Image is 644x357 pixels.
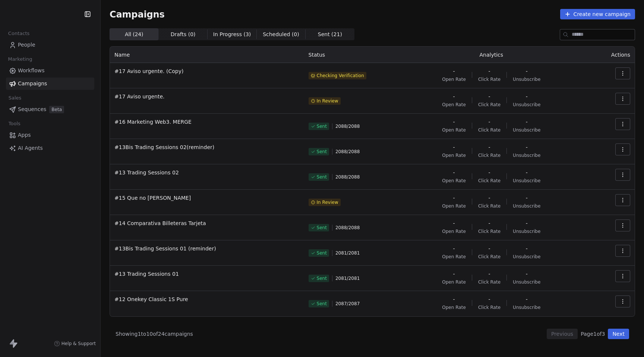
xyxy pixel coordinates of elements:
[317,174,327,180] span: Sent
[114,270,300,278] span: #13 Trading Sessions 01
[116,330,193,338] span: Showing 1 to 10 of 24 campaigns
[317,301,327,307] span: Sent
[488,143,490,151] span: -
[478,203,501,209] span: Click Rate
[263,31,299,38] span: Scheduled ( 0 )
[317,250,327,256] span: Sent
[317,225,327,231] span: Sent
[488,270,490,278] span: -
[478,76,501,82] span: Click Rate
[5,118,23,129] span: Tools
[442,102,466,108] span: Open Rate
[18,80,47,88] span: Campaigns
[453,169,455,176] span: -
[478,254,501,260] span: Click Rate
[478,127,501,133] span: Click Rate
[335,275,360,281] span: 2081 / 2081
[110,47,304,63] th: Name
[317,123,327,129] span: Sent
[18,131,31,139] span: Apps
[442,127,466,133] span: Open Rate
[18,41,35,49] span: People
[442,203,466,209] span: Open Rate
[54,341,96,347] a: Help & Support
[213,31,251,38] span: In Progress ( 3 )
[488,93,490,100] span: -
[526,169,528,176] span: -
[478,228,501,234] span: Click Rate
[526,219,528,227] span: -
[526,143,528,151] span: -
[18,67,45,75] span: Workflows
[442,76,466,82] span: Open Rate
[488,296,490,303] span: -
[114,143,300,151] span: #13Bis Trading Sessions 02(reminder)
[526,67,528,75] span: -
[335,301,360,307] span: 2087 / 2087
[513,254,540,260] span: Unsubscribe
[526,270,528,278] span: -
[317,149,327,155] span: Sent
[304,47,397,63] th: Status
[442,254,466,260] span: Open Rate
[526,245,528,252] span: -
[335,174,360,180] span: 2088 / 2088
[110,9,165,19] span: Campaigns
[114,194,300,202] span: #15 Que no [PERSON_NAME]
[478,279,501,285] span: Click Rate
[317,73,364,79] span: Checking Verification
[478,304,501,310] span: Click Rate
[171,31,196,38] span: Drafts ( 0 )
[114,67,300,75] span: #17 Aviso urgente. (Copy)
[526,296,528,303] span: -
[453,245,455,252] span: -
[513,279,540,285] span: Unsubscribe
[513,228,540,234] span: Unsubscribe
[49,106,64,113] span: Beta
[335,149,360,155] span: 2088 / 2088
[526,118,528,126] span: -
[513,102,540,108] span: Unsubscribe
[5,54,35,65] span: Marketing
[526,93,528,100] span: -
[317,98,338,104] span: In Review
[317,199,338,205] span: In Review
[335,250,360,256] span: 2081 / 2081
[453,67,455,75] span: -
[478,102,501,108] span: Click Rate
[114,245,300,252] span: #13Bis Trading Sessions 01 (reminder)
[453,143,455,151] span: -
[581,330,605,338] span: Page 1 of 3
[488,219,490,227] span: -
[6,78,94,90] a: Campaigns
[453,93,455,100] span: -
[114,169,300,176] span: #13 Trading Sessions 02
[6,129,94,141] a: Apps
[513,304,540,310] span: Unsubscribe
[5,28,33,39] span: Contacts
[488,118,490,126] span: -
[513,127,540,133] span: Unsubscribe
[526,194,528,202] span: -
[114,219,300,227] span: #14 Comparativa Billeteras Tarjeta
[442,304,466,310] span: Open Rate
[397,47,586,63] th: Analytics
[442,279,466,285] span: Open Rate
[61,341,96,347] span: Help & Support
[513,203,540,209] span: Unsubscribe
[18,144,43,152] span: AI Agents
[453,118,455,126] span: -
[442,152,466,158] span: Open Rate
[317,275,327,281] span: Sent
[453,296,455,303] span: -
[335,123,360,129] span: 2088 / 2088
[585,47,635,63] th: Actions
[488,169,490,176] span: -
[453,219,455,227] span: -
[6,142,94,154] a: AI Agents
[478,178,501,184] span: Click Rate
[442,178,466,184] span: Open Rate
[513,178,540,184] span: Unsubscribe
[18,105,46,113] span: Sequences
[114,296,300,303] span: #12 Onekey Classic 1S Pure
